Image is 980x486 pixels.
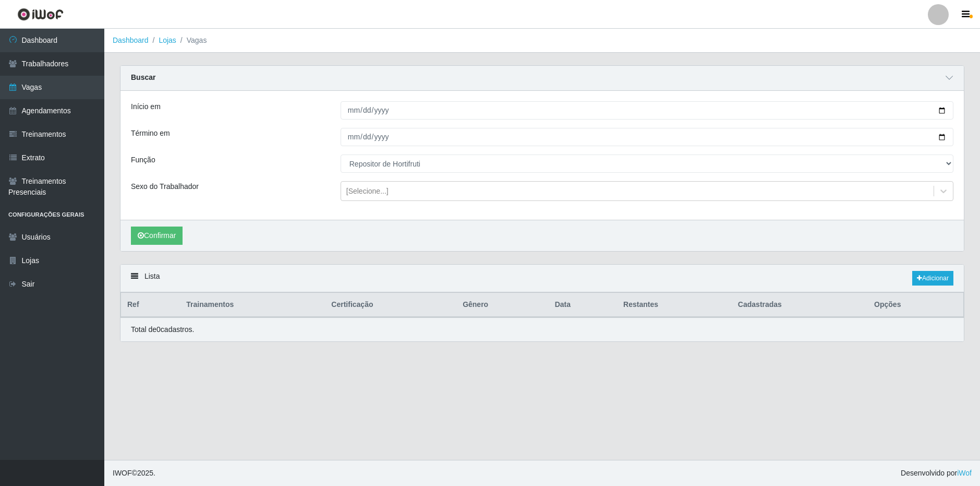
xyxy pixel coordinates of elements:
[176,35,207,46] li: Vagas
[131,128,170,139] label: Término em
[159,36,176,44] a: Lojas
[341,101,953,120] input: 00/00/0000
[131,181,199,192] label: Sexo do Trabalhador
[17,8,64,21] img: CoreUI Logo
[120,265,964,292] div: Lista
[912,271,953,286] a: Adicionar
[121,293,180,317] th: Ref
[549,293,617,317] th: Data
[180,293,325,317] th: Trainamentos
[901,468,972,479] span: Desenvolvido por
[131,155,155,165] label: Função
[113,469,132,477] span: IWOF
[131,73,155,81] strong: Buscar
[131,324,194,335] p: Total de 0 cadastros.
[113,36,149,44] a: Dashboard
[325,293,456,317] th: Certificação
[131,101,161,112] label: Início em
[341,128,953,146] input: 00/00/0000
[113,468,155,479] span: © 2025 .
[617,293,732,317] th: Restantes
[104,29,980,53] nav: breadcrumb
[957,469,972,477] a: iWof
[732,293,868,317] th: Cadastradas
[346,186,389,197] div: [Selecione...]
[868,293,963,317] th: Opções
[131,227,183,245] button: Confirmar
[456,293,549,317] th: Gênero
